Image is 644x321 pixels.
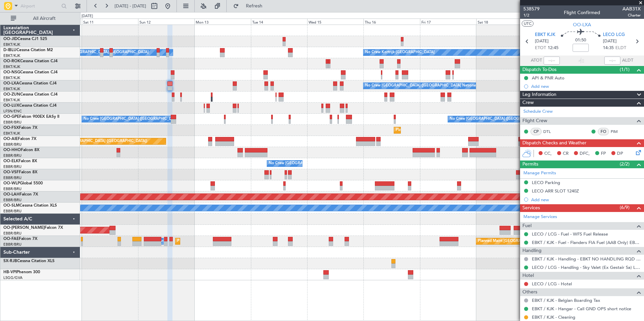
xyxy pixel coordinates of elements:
[3,42,20,47] a: EBKT/KJK
[563,150,569,157] span: CR
[532,281,572,287] a: LECO / LCG - Hotel
[543,129,558,135] a: DTL
[580,150,590,157] span: DFC,
[522,288,537,296] span: Others
[251,19,307,25] div: Tue 14
[3,259,55,263] a: SX-RJBCessna Citation XLS
[3,164,22,169] a: EBBR/BRU
[194,19,251,25] div: Mon 13
[622,12,641,18] span: Charter
[3,148,21,152] span: OO-HHO
[532,264,641,270] a: LECO / LCG - Handling - Sky Valet (Ex Gestair Sa) LECO / LCG
[620,160,630,168] span: (2/2)
[3,153,22,158] a: EBBR/BRU
[3,170,37,174] a: OO-VSFFalcon 8X
[82,13,93,19] div: [DATE]
[115,3,146,9] span: [DATE] - [DATE]
[21,1,59,11] input: Airport
[522,272,534,280] span: Hotel
[620,66,630,73] span: (1/1)
[3,120,22,125] a: EBBR/BRU
[622,5,641,12] span: AAB31X
[3,192,20,197] span: OO-LAH
[138,19,194,25] div: Sun 12
[522,204,540,212] span: Services
[3,70,58,74] a: OO-NSGCessna Citation CJ4
[622,57,633,64] span: ALDT
[3,93,20,97] span: OO-ZUN
[476,19,533,25] div: Sat 18
[3,159,19,163] span: OO-ELK
[522,139,586,147] span: Dispatch Checks and Weather
[531,197,641,203] div: Add new
[620,204,630,211] span: (6/9)
[544,57,560,65] input: --:--
[3,70,20,74] span: OO-NSG
[3,93,58,97] a: OO-ZUNCessna Citation CJ4
[3,86,20,92] a: EBKT/KJK
[3,242,22,247] a: EBBR/BRU
[363,19,420,25] div: Thu 16
[3,104,57,108] a: OO-LUXCessna Citation CJ4
[601,150,606,157] span: FP
[573,21,591,28] span: OO-LXA
[532,75,565,81] div: API & PNR Auto
[365,47,434,58] div: No Crew Kortrijk-[GEOGRAPHIC_DATA]
[3,270,40,274] a: HB-VPIPhenom 300
[420,19,476,25] div: Fri 17
[3,48,17,52] span: D-IBLU
[3,259,17,263] span: SX-RJB
[84,114,196,124] div: No Crew [GEOGRAPHIC_DATA] ([GEOGRAPHIC_DATA] National)
[617,150,623,157] span: DP
[3,148,39,152] a: OO-HHOFalcon 8X
[3,115,19,119] span: OO-GPE
[3,81,19,85] span: OO-LXA
[3,115,59,119] a: OO-GPEFalcon 900EX EASy II
[3,181,43,185] a: OO-WLPGlobal 5500
[611,129,626,135] a: PIM
[531,83,641,89] div: Add new
[522,21,534,27] button: UTC
[177,236,236,246] div: Planned Maint Melsbroek Air Base
[615,45,626,51] span: ELDT
[523,214,557,220] a: Manage Services
[523,12,540,18] span: 1/2
[522,247,542,255] span: Handling
[532,180,560,185] div: LECO Parking
[603,32,625,38] span: LECO LCG
[3,59,20,63] span: OO-ROK
[3,170,19,174] span: OO-VSF
[522,160,538,168] span: Permits
[3,53,20,58] a: EBKT/KJK
[522,117,547,125] span: Flight Crew
[522,66,556,74] span: Dispatch To-Dos
[3,126,37,130] a: OO-FSXFalcon 7X
[3,181,20,185] span: OO-WLP
[544,150,552,157] span: CC,
[82,19,138,25] div: Sat 11
[564,9,600,16] div: Flight Confirmed
[532,231,608,237] a: LECO / LCG - Fuel - WFS Fuel Release
[230,1,270,11] button: Refresh
[3,237,19,241] span: OO-FAE
[3,237,37,241] a: OO-FAEFalcon 7X
[41,136,147,146] div: Planned Maint [GEOGRAPHIC_DATA] ([GEOGRAPHIC_DATA])
[3,159,37,163] a: OO-ELKFalcon 8X
[3,75,20,80] a: EBKT/KJK
[3,175,22,180] a: EBBR/BRU
[3,131,20,136] a: EBKT/KJK
[3,126,19,130] span: OO-FSX
[522,222,532,230] span: Fuel
[240,4,268,8] span: Refresh
[3,209,22,214] a: EBBR/BRU
[535,38,549,45] span: [DATE]
[598,128,609,135] div: FO
[3,198,22,203] a: EBBR/BRU
[530,128,542,135] div: CP
[18,16,71,21] span: All Aircraft
[532,306,631,312] a: EBKT / KJK - Hangar - Call GND OPS short notice
[535,32,555,38] span: EBKT KJK
[3,81,57,85] a: OO-LXACessna Citation CJ4
[365,81,478,91] div: No Crew [GEOGRAPHIC_DATA] ([GEOGRAPHIC_DATA] National)
[548,45,558,51] span: 12:45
